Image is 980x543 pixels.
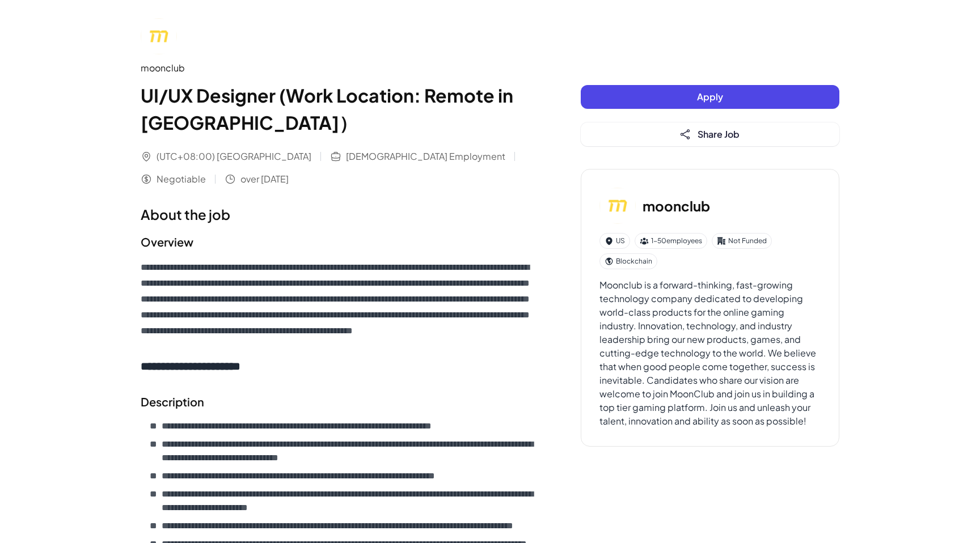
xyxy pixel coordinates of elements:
[698,128,740,140] span: Share Job
[643,196,710,216] h3: moonclub
[599,253,657,269] div: Blockchain
[141,204,535,224] h1: About the job
[697,91,723,103] span: Apply
[599,233,630,249] div: US
[599,188,636,224] img: mo
[346,150,505,163] span: [DEMOGRAPHIC_DATA] Employment
[141,61,535,75] div: moonclub
[240,172,289,186] span: over [DATE]
[157,150,311,163] span: (UTC+08:00) [GEOGRAPHIC_DATA]
[635,233,707,249] div: 1-50 employees
[141,82,535,136] h1: UI/UX Designer (Work Location: Remote in [GEOGRAPHIC_DATA]）
[581,122,839,146] button: Share Job
[157,172,206,186] span: Negotiable
[712,233,772,249] div: Not Funded
[141,18,177,54] img: mo
[581,85,839,109] button: Apply
[141,393,535,410] h2: Description
[141,234,535,251] h2: Overview
[599,278,821,428] div: Moonclub is a forward-thinking, fast-growing technology company dedicated to developing world-cla...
